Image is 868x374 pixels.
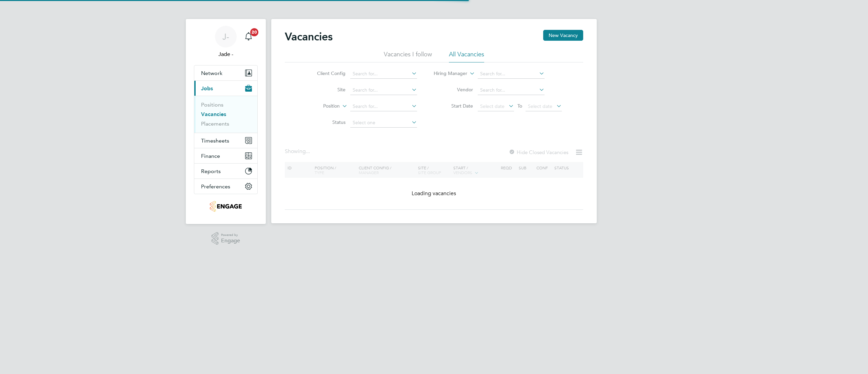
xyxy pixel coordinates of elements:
[201,111,226,117] a: Vacancies
[350,118,417,128] input: Select one
[194,133,257,148] button: Timesheets
[210,201,241,212] img: thornbaker-logo-retina.png
[480,103,505,109] span: Select date
[221,232,240,238] span: Powered by
[350,86,417,95] input: Search for...
[384,50,432,62] li: Vacancies I follow
[515,101,524,110] span: To
[194,96,257,133] div: Jobs
[285,148,311,155] div: Showing
[434,87,473,93] label: Vendor
[242,26,255,48] a: 20
[307,87,346,93] label: Site
[428,70,467,77] label: Hiring Manager
[306,148,310,155] span: ...
[222,32,229,41] span: J-
[194,81,257,96] button: Jobs
[201,153,220,159] span: Finance
[301,103,340,110] label: Position
[221,238,240,244] span: Engage
[194,201,258,212] a: Go to home page
[350,102,417,111] input: Search for...
[194,26,258,58] a: J-Jade -
[350,69,417,79] input: Search for...
[201,70,222,76] span: Network
[201,101,223,108] a: Positions
[449,50,484,62] li: All Vacancies
[307,70,346,76] label: Client Config
[201,120,229,127] a: Placements
[434,103,473,109] label: Start Date
[194,179,257,194] button: Preferences
[509,149,568,155] label: Hide Closed Vacancies
[194,148,257,163] button: Finance
[478,69,545,79] input: Search for...
[194,164,257,179] button: Reports
[528,103,552,109] span: Select date
[307,119,346,125] label: Status
[250,28,258,36] span: 20
[543,30,583,41] button: New Vacancy
[194,50,258,58] span: Jade -
[186,19,266,224] nav: Main navigation
[201,168,221,174] span: Reports
[212,232,240,245] a: Powered byEngage
[478,86,545,95] input: Search for...
[201,85,213,92] span: Jobs
[201,137,229,144] span: Timesheets
[285,30,333,43] h2: Vacancies
[201,183,230,190] span: Preferences
[194,66,257,80] button: Network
